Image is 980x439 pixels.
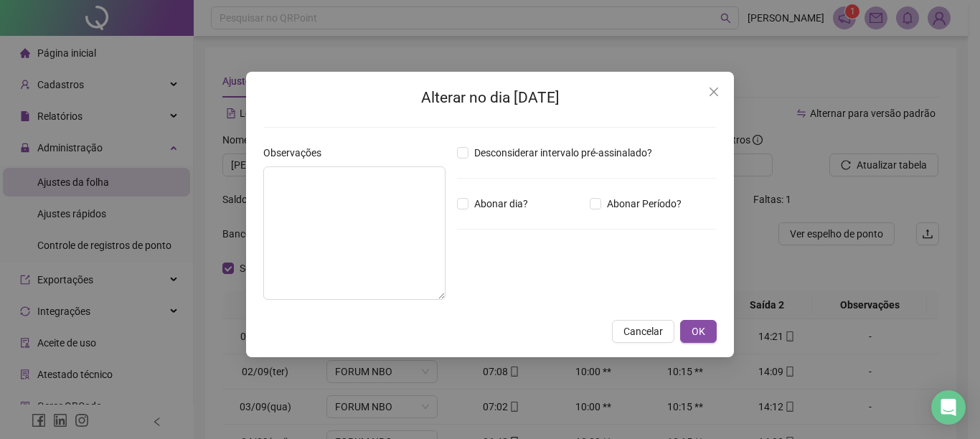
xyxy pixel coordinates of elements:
button: OK [680,320,717,343]
span: Desconsiderar intervalo pré-assinalado? [468,145,658,161]
span: Abonar dia? [468,196,534,212]
button: Close [702,80,725,103]
label: Observações [263,145,331,161]
div: Open Intercom Messenger [931,390,966,425]
button: Cancelar [612,320,674,343]
span: OK [692,324,705,339]
h2: Alterar no dia [DATE] [263,86,717,110]
span: Abonar Período? [601,196,687,212]
span: Cancelar [623,324,663,339]
span: close [708,86,720,98]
